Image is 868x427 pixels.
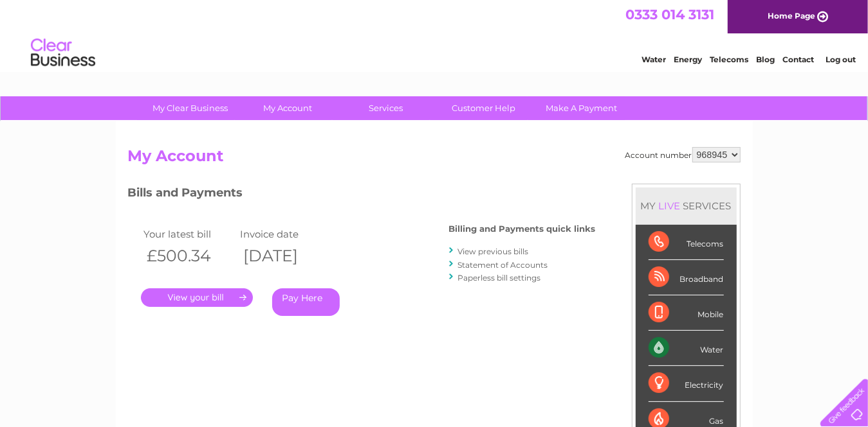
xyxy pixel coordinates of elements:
a: . [141,288,253,307]
a: Services [333,96,439,120]
div: Account number [625,147,741,162]
a: My Clear Business [137,96,243,120]
div: MY SERVICES [636,187,737,224]
div: Telecoms [649,225,724,260]
img: logo.png [30,33,96,73]
a: Customer Help [430,96,537,120]
div: Clear Business is a trading name of Verastar Limited (registered in [GEOGRAPHIC_DATA] No. 3667643... [131,7,739,62]
div: Broadband [649,260,724,295]
a: Blog [756,55,775,64]
a: Statement of Accounts [458,260,548,270]
th: [DATE] [237,243,334,269]
a: Telecoms [710,55,748,64]
a: Contact [782,55,814,64]
a: Water [642,55,666,64]
th: £500.34 [141,243,237,269]
h3: Bills and Payments [128,184,596,206]
a: Pay Here [272,288,340,316]
a: 0333 014 3131 [625,6,714,22]
h2: My Account [128,147,741,171]
td: Invoice date [237,225,334,243]
a: Energy [674,55,702,64]
td: Your latest bill [141,225,237,243]
h4: Billing and Payments quick links [449,224,596,234]
div: LIVE [656,200,683,212]
a: Log out [826,55,856,64]
div: Water [649,331,724,366]
a: View previous bills [458,247,529,256]
a: My Account [235,96,341,120]
a: Make A Payment [528,96,634,120]
div: Mobile [649,295,724,331]
div: Electricity [649,366,724,401]
a: Paperless bill settings [458,273,541,283]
